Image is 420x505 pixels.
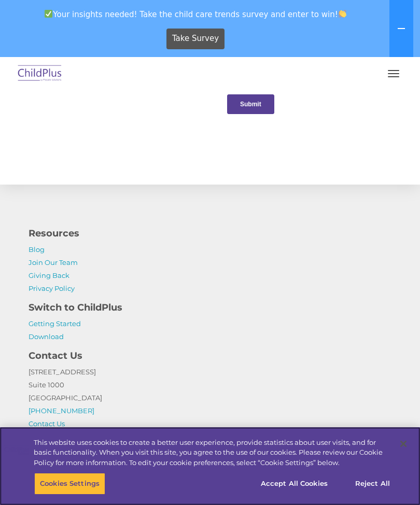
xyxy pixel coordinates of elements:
a: Getting Started [29,319,81,328]
button: Close [392,432,415,455]
button: Accept All Cookies [255,473,333,495]
a: [PHONE_NUMBER] [29,406,94,415]
button: Cookies Settings [34,473,105,495]
img: 👏 [339,10,346,18]
h4: Contact Us [29,348,391,363]
p: [STREET_ADDRESS] Suite 1000 [GEOGRAPHIC_DATA] [29,366,391,430]
a: Join Our Team [29,258,78,266]
a: Contact Us [29,419,65,428]
button: Reject All [340,473,405,495]
a: Privacy Policy [29,284,75,292]
img: ✅ [45,10,52,18]
div: This website uses cookies to create a better user experience, provide statistics about user visit... [34,438,391,468]
span: Your insights needed! Take the child care trends survey and enter to win! [4,4,387,24]
a: Take Survey [166,29,225,49]
a: Blog [29,245,45,254]
h4: Resources [29,226,391,241]
span: Take Survey [172,30,219,48]
a: Download [29,332,64,341]
img: ChildPlus by Procare Solutions [16,62,64,86]
h4: Switch to ChildPlus [29,300,391,315]
a: Giving Back [29,271,69,279]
